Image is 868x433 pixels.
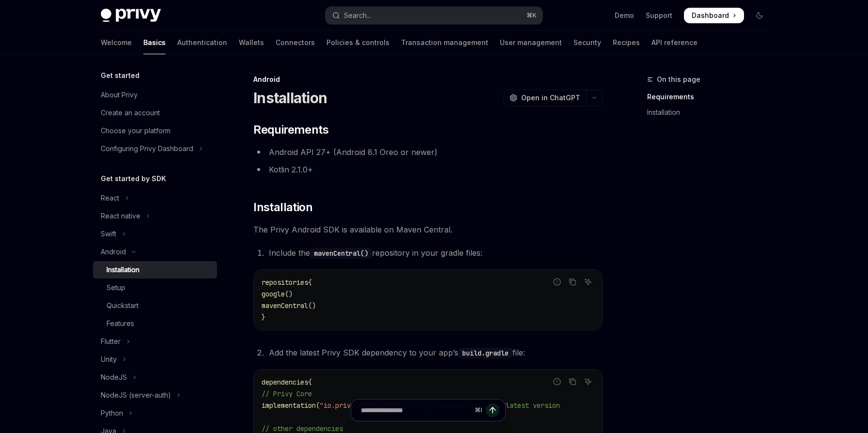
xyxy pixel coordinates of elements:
span: ⌘ K [527,12,537,19]
button: Report incorrect code [551,276,563,288]
a: Setup [93,279,217,296]
span: () [308,301,316,310]
code: mavenCentral() [310,248,372,259]
button: Toggle Python section [93,404,217,422]
a: Demo [615,11,634,20]
a: Support [646,11,672,20]
button: Report incorrect code [551,375,563,388]
a: Transaction management [401,31,488,54]
li: Include the repository in your gradle files: [266,246,603,260]
img: dark logo [101,9,161,22]
button: Toggle dark mode [752,8,767,23]
button: Toggle React native section [93,207,217,225]
a: Security [573,31,601,54]
div: Search... [344,10,371,21]
a: About Privy [93,86,217,104]
a: Create an account [93,104,217,122]
span: The Privy Android SDK is available on Maven Central. [253,223,603,236]
a: Policies & controls [326,31,389,54]
a: Basics [143,31,166,54]
div: React [101,192,119,204]
a: Welcome [101,31,132,54]
button: Copy the contents from the code block [566,375,579,388]
div: Installation [107,264,139,276]
a: Recipes [613,31,640,54]
a: Quickstart [93,297,217,314]
a: Installation [93,261,217,278]
a: Dashboard [684,8,744,23]
h5: Get started by SDK [101,173,166,185]
h1: Installation [253,89,327,107]
div: Android [253,75,603,84]
div: Swift [101,228,116,240]
a: Choose your platform [93,122,217,139]
button: Toggle Swift section [93,225,217,243]
a: Installation [647,105,775,120]
span: Installation [253,200,312,215]
a: API reference [651,31,697,54]
a: Features [93,315,217,332]
span: On this page [657,74,700,85]
div: NodeJS [101,371,127,383]
li: Android API 27+ (Android 8.1 Oreo or newer) [253,145,603,159]
div: About Privy [101,89,138,101]
button: Toggle Configuring Privy Dashboard section [93,140,217,157]
li: Kotlin 2.1.0+ [253,163,603,176]
div: React native [101,210,140,222]
a: Authentication [177,31,227,54]
span: Open in ChatGPT [521,93,580,103]
button: Toggle NodeJS (server-auth) section [93,387,217,404]
div: Quickstart [107,300,139,311]
span: google [262,290,285,298]
button: Ask AI [582,375,594,388]
span: Requirements [253,122,328,138]
span: () [285,290,293,298]
div: Android [101,246,126,258]
input: Ask a question... [361,400,471,421]
h5: Get started [101,70,139,81]
span: dependencies [262,378,308,387]
button: Toggle Unity section [93,351,217,368]
code: build.gradle [458,348,512,358]
a: Requirements [647,89,775,105]
li: Add the latest Privy SDK dependency to your app’s file: [266,346,603,359]
button: Copy the contents from the code block [566,276,579,288]
a: Wallets [239,31,264,54]
span: } [262,313,265,322]
span: mavenCentral [262,301,308,310]
button: Ask AI [582,276,594,288]
div: Create an account [101,107,160,119]
div: Features [107,318,134,329]
span: repositories [262,278,308,287]
button: Open search [325,7,542,24]
div: Unity [101,354,117,365]
span: { [308,378,312,387]
a: User management [500,31,562,54]
div: Flutter [101,336,121,347]
div: Choose your platform [101,125,170,137]
div: Setup [107,282,125,294]
span: { [308,278,312,287]
span: Dashboard [692,11,729,20]
button: Toggle Android section [93,243,217,261]
a: Connectors [276,31,315,54]
button: Toggle NodeJS section [93,369,217,386]
div: Python [101,407,123,419]
button: Send message [486,403,499,417]
button: Toggle Flutter section [93,333,217,350]
span: // Privy Core [262,389,312,398]
div: NodeJS (server-auth) [101,389,171,401]
button: Toggle React section [93,189,217,207]
div: Configuring Privy Dashboard [101,143,193,155]
button: Open in ChatGPT [503,90,586,106]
